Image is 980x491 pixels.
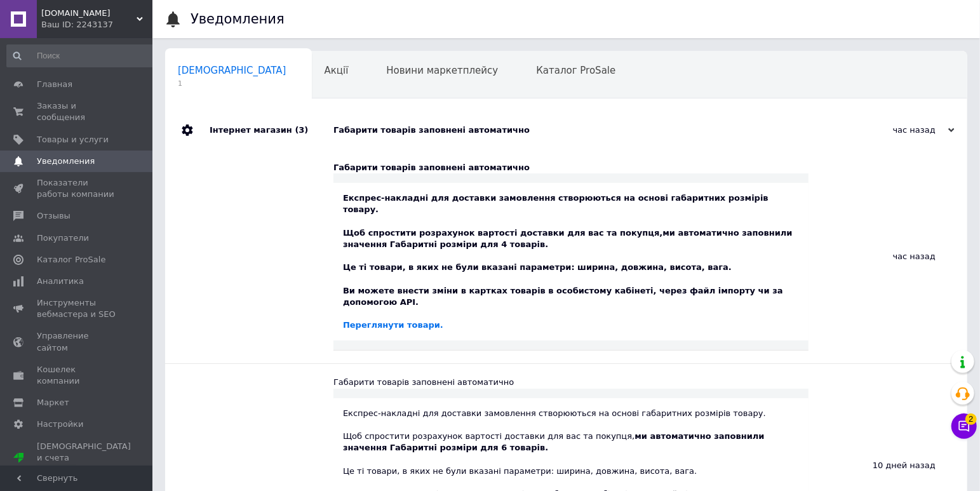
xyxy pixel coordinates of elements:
span: Показатели работы компании [37,177,117,200]
span: (3) [295,125,308,135]
b: ми автоматично заповнили значення Габаритні розміри для 4 товарів. [343,228,793,249]
span: 2 [965,414,977,425]
span: ЗразОК.in.ua [41,8,137,19]
a: Переглянути товари. [343,320,443,330]
span: Главная [37,79,72,90]
div: Інтернет магазин [210,111,333,149]
h1: Уведомления [191,11,285,27]
span: Маркет [37,397,69,408]
span: Уведомления [37,156,95,167]
span: Товары и услуги [37,134,109,145]
span: Покупатели [37,232,89,244]
input: Поиск [6,44,155,67]
span: Новини маркетплейсу [386,65,498,76]
div: Експрес-накладні для доставки замовлення створюються на основі габаритних розмірів товару. Щоб сп... [343,192,799,331]
span: [DEMOGRAPHIC_DATA] и счета [37,441,131,476]
div: Габарити товарів заповнені автоматично [333,162,809,173]
div: час назад [828,124,955,136]
span: Настройки [37,419,83,430]
span: Аналитика [37,276,84,287]
span: Отзывы [37,210,70,222]
div: Габарити товарів заповнені автоматично [333,377,809,388]
span: Управление сайтом [37,330,117,353]
span: Каталог ProSale [37,254,105,266]
span: Инструменты вебмастера и SEO [37,297,117,320]
span: Заказы и сообщения [37,100,117,123]
span: [DEMOGRAPHIC_DATA] [178,65,286,76]
div: Габарити товарів заповнені автоматично [333,124,828,136]
span: Акції [325,65,349,76]
button: Чат с покупателем2 [951,414,977,439]
span: 1 [178,79,286,88]
span: Каталог ProSale [536,65,615,76]
div: Ваш ID: 2243137 [41,19,152,30]
span: Кошелек компании [37,364,117,387]
div: Prom топ [37,464,131,475]
div: час назад [809,149,967,363]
